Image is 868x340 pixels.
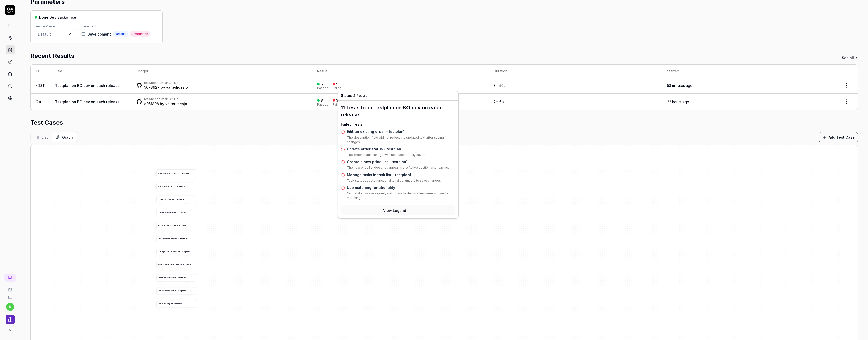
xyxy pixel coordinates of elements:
span: d [165,237,166,240]
span: l [187,172,187,174]
span: a [159,250,160,253]
span: n [171,172,172,174]
span: s [165,263,166,266]
span: t [173,250,174,253]
span: e [167,211,168,214]
span: l [175,211,176,214]
div: Addanewinstaller-testplan1 [156,183,196,190]
span: - [175,185,176,187]
span: - [177,224,178,227]
span: e [161,263,162,266]
span: 1 [184,198,185,200]
span: F [158,237,159,240]
span: o [167,263,168,266]
span: w [168,198,170,200]
span: C [158,211,159,214]
span: t [177,185,177,187]
span: s [184,172,185,174]
span: C [158,198,159,200]
span: n [188,172,189,174]
span: m [168,263,170,266]
span: t [180,211,181,214]
span: r [173,237,174,240]
span: u [164,263,165,266]
a: Scheduleorderwork-testplan1 [156,274,196,282]
a: 5073927 [144,85,160,89]
span: w [166,185,167,187]
span: - [180,250,181,253]
button: List [32,132,52,142]
span: e [173,185,174,187]
span: s [169,185,170,187]
span: r [174,185,175,187]
div: Passed [317,103,329,106]
span: p [170,211,172,214]
span: d [172,263,173,266]
span: n [166,172,167,174]
span: i [165,172,166,174]
span: - [181,172,181,174]
span: e [183,263,185,266]
span: d [162,277,164,279]
a: Edit an existing order - testplan1 [347,129,405,134]
span: u [164,277,165,279]
button: Add Test Case [819,132,858,142]
span: p [180,185,182,187]
span: a [187,250,188,253]
span: o [172,224,173,227]
div: Editanexistingorder-testplan1 [156,222,196,229]
span: s [164,172,165,174]
span: s [184,250,185,253]
a: Manage tasks in task list - testplan1 [347,173,411,177]
span: A [158,172,159,174]
span: a [187,172,188,174]
span: Development [87,31,111,37]
span: e [160,211,161,214]
a: Createaneworder-testplan1 [156,196,196,203]
span: n [168,185,169,187]
span: t [177,263,178,266]
span: p [181,198,182,200]
span: t [160,224,161,227]
span: g [170,224,171,227]
div: 3 [336,98,338,103]
span: r [159,211,160,214]
span: s [180,224,181,227]
span: a [162,185,163,187]
span: A [158,185,159,187]
label: Environment [78,24,96,28]
span: s [168,237,169,240]
div: Managetasksintasklist-testplan1 [156,248,196,255]
span: r [167,237,168,240]
span: - [181,263,182,266]
div: 8 [321,98,323,103]
span: s [167,224,168,227]
span: s [180,263,181,266]
span: i [176,211,176,214]
span: a [165,198,166,200]
span: p [184,237,185,240]
span: o [163,237,164,240]
span: b [169,237,171,240]
span: t [183,263,183,266]
span: r [172,211,172,214]
a: Testplan on BO dev on each release [341,105,441,118]
span: 1 [187,211,188,214]
span: 1 [189,172,190,174]
span: t [177,198,178,200]
span: e [179,224,181,227]
span: e [174,211,175,214]
span: e [178,198,179,200]
span: l [177,250,178,253]
span: t [162,211,163,214]
span: S [158,263,159,266]
span: c [163,263,164,266]
button: Default [35,29,75,39]
span: i [177,237,177,240]
span: p [184,211,185,214]
span: s [182,237,183,240]
span: r [175,198,175,200]
span: o [170,198,172,200]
